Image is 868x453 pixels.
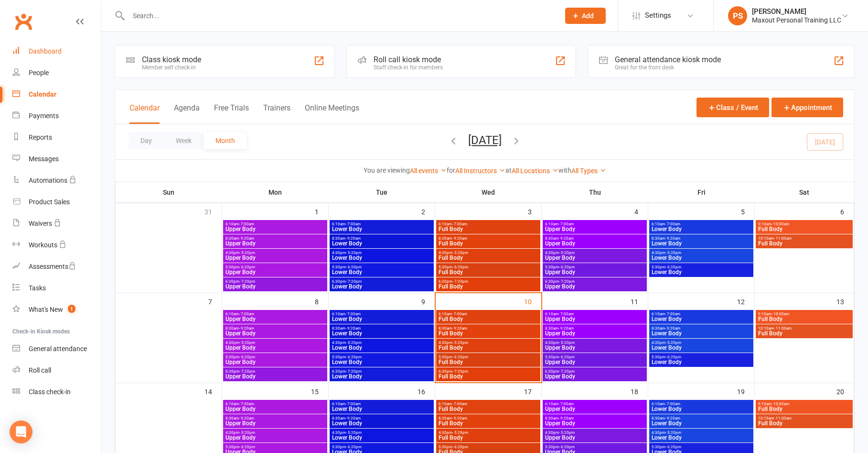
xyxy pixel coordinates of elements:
span: 8:30am [225,326,325,331]
span: Full Body [758,226,851,232]
span: 8:30am [545,416,645,420]
span: Full Body [438,359,538,365]
span: Full Body [758,406,851,412]
th: Mon [222,182,329,202]
a: Product Sales [12,191,101,213]
span: Full Body [758,331,851,336]
div: 17 [524,383,541,399]
div: 18 [631,383,648,399]
span: 6:10am [545,312,645,316]
span: 4:30pm [438,251,538,255]
span: - 6:20pm [665,355,681,359]
div: 20 [836,383,854,399]
span: Lower Body [332,316,432,322]
span: 8:30am [332,326,432,331]
span: 9:10am [758,222,851,226]
div: 11 [631,293,648,309]
span: - 7:00am [558,402,574,406]
span: - 7:20pm [239,279,255,284]
span: Lower Body [332,284,432,289]
div: 13 [836,293,854,309]
a: Assessments [12,256,101,277]
div: What's New [29,306,63,313]
span: 6:10am [332,312,432,316]
span: Full Body [438,226,538,232]
span: 6:10am [651,222,751,226]
div: 8 [315,293,328,309]
span: - 9:20am [558,326,574,331]
div: [PERSON_NAME] [752,7,841,16]
span: 5:30pm [438,265,538,269]
span: 4:30pm [225,431,325,435]
span: Full Body [758,316,851,322]
span: 8:30am [438,326,538,331]
span: - 5:20pm [239,341,255,345]
span: 9:10am [758,312,851,316]
span: 5:30pm [332,355,432,359]
div: Payments [29,112,59,120]
button: Day [129,132,164,149]
span: - 5:20pm [346,341,362,345]
span: - 9:20am [452,236,467,241]
div: 10 [524,293,541,309]
span: Upper Body [545,331,645,336]
span: 8:30am [651,236,751,241]
button: [DATE] [468,133,502,147]
span: Upper Body [545,255,645,261]
span: - 7:20pm [452,279,468,284]
span: 6:30pm [332,369,432,374]
button: Free Trials [214,103,249,124]
span: 8:30am [545,326,645,331]
span: Upper Body [225,226,325,232]
span: 8:30am [332,416,432,420]
span: Full Body [438,284,538,289]
span: - 11:00am [774,416,792,420]
span: 4:30pm [545,431,645,435]
span: 1 [68,305,75,313]
th: Fri [648,182,755,202]
span: Full Body [438,255,538,261]
div: Staff check-in for members [374,64,443,71]
span: 6:10am [225,312,325,316]
a: Class kiosk mode [12,381,101,403]
span: 6:10am [438,312,538,316]
span: - 5:20pm [346,431,362,435]
button: Month [204,132,247,149]
a: All Types [571,167,606,175]
span: Lower Body [332,255,432,261]
span: - 6:20pm [239,265,255,269]
span: 4:30pm [225,341,325,345]
a: People [12,62,101,84]
span: Full Body [438,406,538,412]
a: Workouts [12,234,101,256]
span: Upper Body [225,420,325,426]
div: Great for the front desk [615,64,721,71]
div: 31 [204,203,222,219]
a: Automations [12,170,101,191]
span: - 6:20pm [452,265,468,269]
span: - 9:20am [665,416,680,420]
span: - 5:20pm [665,251,681,255]
span: Full Body [758,420,851,426]
span: 6:30pm [438,279,538,284]
span: 6:30pm [438,369,538,374]
a: Tasks [12,277,101,299]
span: - 6:20pm [346,265,362,269]
span: - 7:00am [558,312,574,316]
span: - 6:20pm [452,355,468,359]
div: PS [728,6,747,25]
span: - 5:20pm [452,431,468,435]
strong: at [505,166,512,174]
span: - 11:00am [774,326,792,331]
div: 9 [421,293,435,309]
span: - 6:20pm [239,355,255,359]
span: 6:10am [651,312,751,316]
div: 7 [208,293,222,309]
div: Member self check-in [142,64,201,71]
span: 4:30pm [332,431,432,435]
div: Calendar [29,90,56,98]
span: Full Body [438,374,538,379]
span: - 7:20pm [346,369,362,374]
div: 4 [634,203,648,219]
span: - 7:00am [452,222,467,226]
